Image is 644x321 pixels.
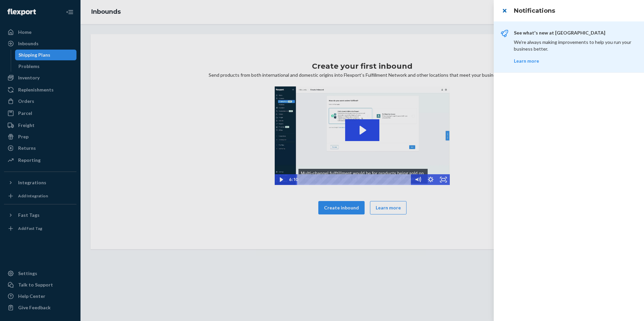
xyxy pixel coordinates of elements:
[514,6,636,15] h3: Notifications
[514,58,539,64] a: Learn more
[514,39,636,52] p: We're always making improvements to help you run your business better.
[16,5,30,11] span: Chat
[514,29,636,36] p: See what's new at [GEOGRAPHIC_DATA]
[498,4,511,17] button: close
